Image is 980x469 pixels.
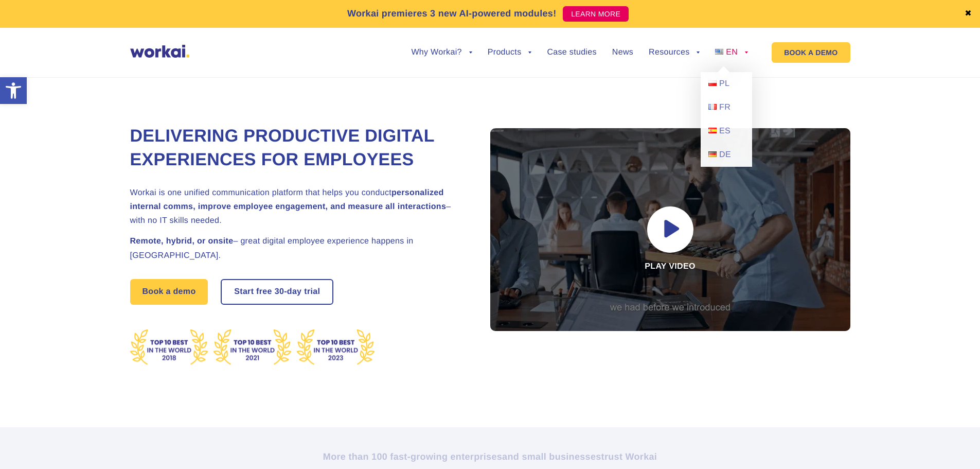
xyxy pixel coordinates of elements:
p: Workai premieres 3 new AI-powered modules! [347,7,557,21]
a: Start free30-daytrial [222,280,332,304]
a: Book a demo [130,279,208,305]
a: FR [701,96,752,119]
a: Resources [649,48,700,57]
a: PL [701,72,752,96]
span: FR [719,103,730,112]
h1: Delivering Productive Digital Experiences for Employees [130,125,465,172]
h2: – great digital employee experience happens in [GEOGRAPHIC_DATA]. [130,234,465,262]
h2: More than 100 fast-growing enterprises trust Workai [205,450,776,463]
a: LEARN MORE [563,6,629,22]
a: DE [701,143,752,167]
h2: Workai is one unified communication platform that helps you conduct – with no IT skills needed. [130,186,465,228]
a: News [612,48,633,57]
i: and small businesses [502,451,601,462]
span: EN [726,48,738,57]
div: Play video [490,128,850,331]
a: Case studies [547,48,596,57]
a: Why Workai? [411,48,472,57]
a: Products [488,48,532,57]
span: PL [719,79,729,88]
span: ES [719,127,730,135]
a: ES [701,119,752,143]
strong: Remote, hybrid, or onsite [130,237,234,246]
a: ✖ [965,10,972,18]
span: DE [719,150,731,159]
i: 30-day [275,288,302,296]
a: BOOK A DEMO [772,42,850,63]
